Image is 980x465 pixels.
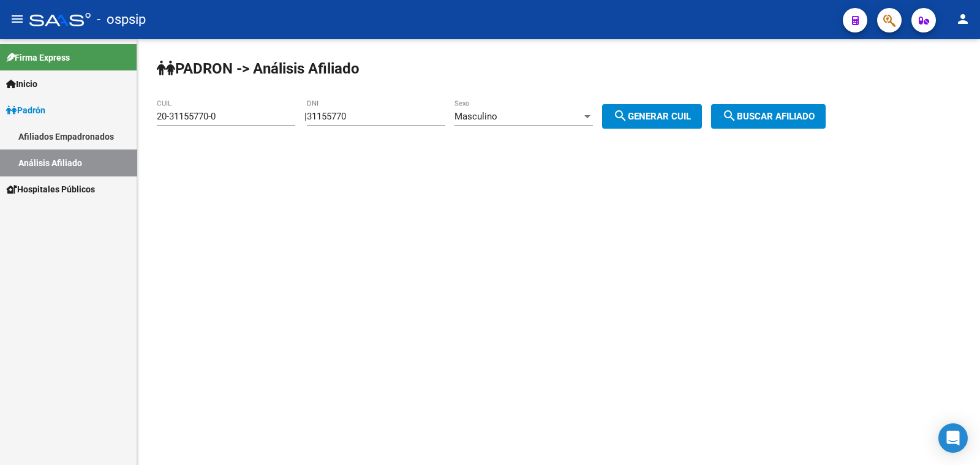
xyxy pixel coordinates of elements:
mat-icon: search [722,108,737,123]
span: Inicio [6,77,37,91]
mat-icon: search [613,108,628,123]
div: Open Intercom Messenger [938,423,968,453]
span: Masculino [454,111,497,122]
strong: PADRON -> Análisis Afiliado [157,60,360,77]
button: Generar CUIL [602,104,702,129]
span: Buscar afiliado [722,111,815,122]
span: Generar CUIL [613,111,691,122]
span: Padrón [6,104,45,117]
div: | [304,111,711,122]
mat-icon: menu [10,12,24,26]
button: Buscar afiliado [711,104,826,129]
span: - ospsip [97,6,146,33]
span: Hospitales Públicos [6,183,95,196]
mat-icon: person [956,12,970,26]
span: Firma Express [6,51,70,64]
